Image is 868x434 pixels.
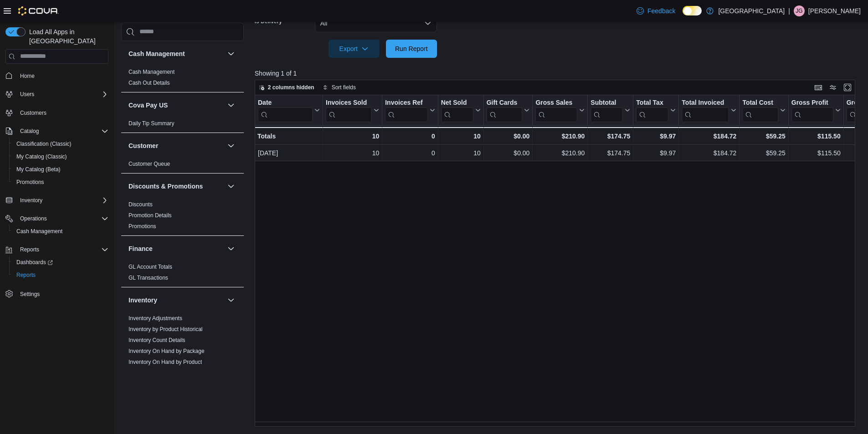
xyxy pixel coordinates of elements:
[13,164,108,175] span: My Catalog (Beta)
[16,289,43,300] a: Settings
[535,98,577,122] div: Gross Sales
[2,69,112,82] button: Home
[647,6,675,15] span: Feedback
[385,98,427,122] div: Invoices Ref
[226,181,236,192] button: Discounts & Promotions
[13,257,56,268] a: Dashboards
[13,226,108,237] span: Cash Management
[329,40,380,58] button: Export
[128,223,156,230] span: Promotions
[808,5,861,16] p: [PERSON_NAME]
[2,194,112,207] button: Inventory
[535,98,577,107] div: Gross Sales
[9,225,112,238] button: Cash Management
[486,98,522,122] div: Gift Card Sales
[128,201,153,208] span: Discounts
[128,296,157,305] h3: Inventory
[9,163,112,176] button: My Catalog (Beta)
[128,120,175,127] a: Daily Tip Summary
[16,244,108,255] span: Reports
[128,358,202,366] span: Inventory On Hand by Product
[813,82,824,93] button: Keyboard shortcuts
[128,337,185,343] a: Inventory Count Details
[128,359,202,365] a: Inventory On Hand by Product
[258,98,313,107] div: Date
[395,44,428,53] span: Run Report
[791,98,833,107] div: Gross Profit
[441,98,473,122] div: Net Sold
[121,158,244,173] div: Customer
[16,153,67,160] span: My Catalog (Classic)
[128,263,172,271] span: GL Account Totals
[486,98,522,107] div: Gift Cards
[128,161,170,167] a: Customer Queue
[5,66,108,324] nav: Complex example
[2,212,112,225] button: Operations
[9,176,112,189] button: Promotions
[16,140,72,148] span: Classification (Classic)
[794,5,805,16] div: Jesus Gonzalez
[16,179,44,186] span: Promotions
[13,257,108,268] span: Dashboards
[20,197,42,204] span: Inventory
[682,98,729,122] div: Total Invoiced
[386,40,437,58] button: Run Report
[16,89,38,100] button: Users
[13,270,39,281] a: Reports
[827,82,838,93] button: Display options
[791,98,833,122] div: Gross Profit
[441,131,480,142] div: 10
[13,164,64,175] a: My Catalog (Beta)
[128,120,175,127] span: Daily Tip Summary
[128,244,153,253] h3: Finance
[486,131,529,142] div: $0.00
[742,98,778,107] div: Total Cost
[128,49,185,58] h3: Cash Management
[13,138,108,149] span: Classification (Classic)
[682,98,729,107] div: Total Invoiced
[128,182,203,191] h3: Discounts & Promotions
[255,82,318,93] button: 2 columns hidden
[121,66,244,92] div: Cash Management
[326,148,379,158] div: 10
[16,288,108,299] span: Settings
[591,98,623,122] div: Subtotal
[16,107,108,118] span: Customers
[128,347,205,355] span: Inventory On Hand by Package
[535,98,585,122] button: Gross Sales
[13,151,71,162] a: My Catalog (Classic)
[13,138,75,149] a: Classification (Classic)
[128,79,170,87] span: Cash Out Details
[226,295,236,306] button: Inventory
[636,131,676,142] div: $9.97
[128,326,203,333] span: Inventory by Product Historical
[636,98,668,107] div: Total Tax
[486,98,529,122] button: Gift Cards
[636,148,676,158] div: $9.97
[121,261,244,287] div: Finance
[636,98,668,122] div: Total Tax
[20,91,34,98] span: Users
[128,69,175,75] a: Cash Management
[20,128,39,135] span: Catalog
[128,80,170,86] a: Cash Out Details
[128,101,224,110] button: Cova Pay US
[682,148,736,158] div: $184.72
[535,131,585,142] div: $210.90
[633,2,679,20] a: Feedback
[742,131,785,142] div: $59.25
[2,125,112,138] button: Catalog
[842,82,853,93] button: Enter fullscreen
[16,107,50,118] a: Customers
[791,131,841,142] div: $115.50
[128,223,156,230] a: Promotions
[441,98,473,107] div: Net Sold
[16,126,108,137] span: Catalog
[682,98,736,122] button: Total Invoiced
[791,148,841,158] div: $115.50
[487,148,530,158] div: $0.00
[13,177,108,188] span: Promotions
[128,141,224,150] button: Customer
[16,213,108,224] span: Operations
[2,287,112,300] button: Settings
